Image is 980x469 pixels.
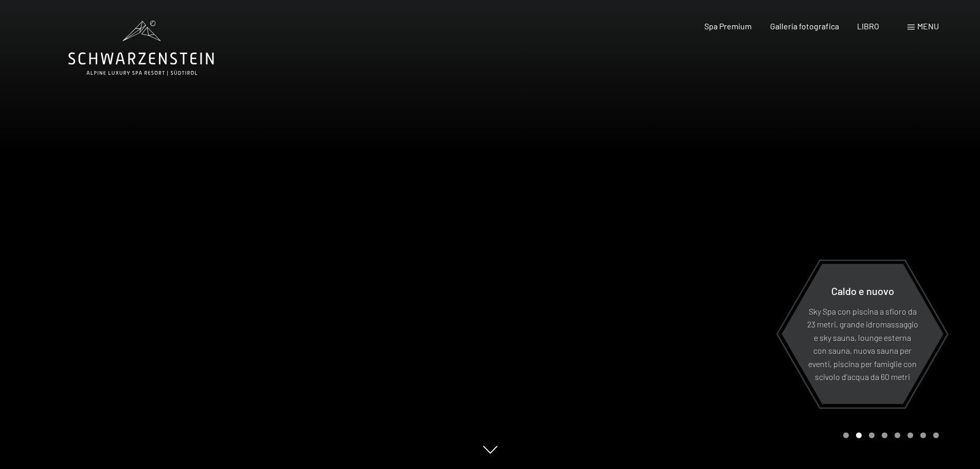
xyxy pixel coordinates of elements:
[895,432,900,438] div: Pagina 5 della giostra
[917,21,939,31] font: menu
[831,284,894,297] font: Caldo e nuovo
[907,432,913,438] div: Pagina 6 della giostra
[843,432,849,438] div: Carousel Page 1
[933,432,939,438] div: Pagina 8 della giostra
[807,306,918,381] font: Sky Spa con piscina a sfioro da 23 metri, grande idromassaggio e sky sauna, lounge esterna con sa...
[857,21,879,31] a: LIBRO
[856,432,862,438] div: Carousel Page 2 (Current Slide)
[882,432,887,438] div: Pagina 4 del carosello
[869,432,875,438] div: Pagina 3 della giostra
[840,432,939,438] div: Paginazione carosello
[704,21,752,31] a: Spa Premium
[781,263,944,405] a: Caldo e nuovo Sky Spa con piscina a sfioro da 23 metri, grande idromassaggio e sky sauna, lounge ...
[770,21,839,31] a: Galleria fotografica
[920,432,926,438] div: Carosello Pagina 7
